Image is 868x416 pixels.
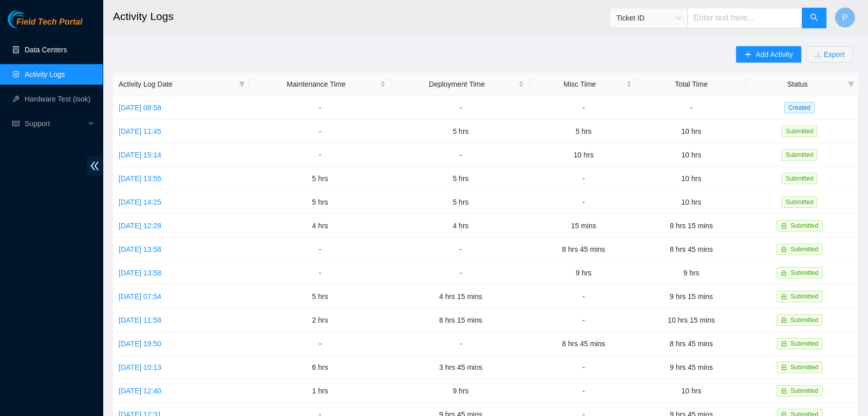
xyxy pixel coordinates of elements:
td: 8 hrs 45 mins [637,237,745,261]
button: search [802,8,826,28]
a: [DATE] 12:28 [119,222,161,230]
td: - [249,237,392,261]
span: Field Tech Portal [16,17,82,27]
td: - [530,355,637,379]
td: - [530,190,637,214]
span: search [810,13,818,23]
td: 15 mins [530,214,637,237]
td: - [249,96,392,120]
a: [DATE] 07:54 [119,292,161,301]
span: lock [781,270,787,276]
td: 10 hrs [530,143,637,167]
span: lock [781,317,787,323]
img: Akamai Technologies [8,10,52,28]
td: 10 hrs [637,167,745,190]
span: Activity Log Date [119,78,235,90]
td: - [249,120,392,143]
td: - [530,96,637,120]
span: Ticket ID [616,10,681,26]
td: 5 hrs [249,190,392,214]
td: 9 hrs [530,261,637,285]
td: 6 hrs [249,355,392,379]
span: P [842,11,848,24]
a: [DATE] 11:45 [119,127,161,135]
a: [DATE] 11:58 [119,316,161,324]
span: lock [781,246,787,252]
span: Support [25,113,85,134]
span: Submitted [790,246,818,253]
td: - [249,261,392,285]
td: 4 hrs [249,214,392,237]
td: 10 hrs [637,190,745,214]
span: Status [751,78,844,90]
span: Submitted [790,316,818,324]
span: filter [848,81,854,87]
button: plusAdd Activity [736,46,801,63]
td: - [391,261,530,285]
span: Submitted [790,222,818,229]
span: Submitted [790,340,818,347]
a: [DATE] 15:14 [119,151,161,159]
a: [DATE] 13:55 [119,174,161,183]
td: - [530,308,637,332]
a: [DATE] 19:50 [119,340,161,348]
input: Enter text here... [687,8,802,28]
span: lock [781,293,787,300]
span: Add Activity [756,49,792,60]
span: Submitted [790,364,818,371]
td: 5 hrs [249,167,392,190]
span: double-left [87,156,103,175]
td: 8 hrs 15 mins [391,308,530,332]
a: [DATE] 10:13 [119,363,161,371]
a: Activity Logs [25,70,65,78]
span: Submitted [781,126,817,137]
td: 1 hrs [249,379,392,403]
a: Akamai TechnologiesField Tech Portal [8,18,82,32]
span: lock [781,388,787,394]
a: [DATE] 14:25 [119,198,161,206]
td: - [391,332,530,355]
td: 9 hrs [637,261,745,285]
td: 5 hrs [391,120,530,143]
span: read [12,120,20,127]
td: 4 hrs 15 mins [391,285,530,308]
td: 10 hrs [637,120,745,143]
span: Submitted [781,149,817,161]
span: filter [846,76,856,92]
td: 5 hrs [391,167,530,190]
td: - [391,143,530,167]
span: lock [781,364,787,370]
td: 9 hrs [391,379,530,403]
a: [DATE] 08:58 [119,104,161,112]
td: 5 hrs [530,120,637,143]
td: 2 hrs [249,308,392,332]
td: 9 hrs 45 mins [637,355,745,379]
td: 10 hrs [637,143,745,167]
span: lock [781,341,787,347]
span: plus [744,51,751,59]
button: downloadExport [806,46,853,63]
td: 8 hrs 45 mins [530,237,637,261]
td: - [249,332,392,355]
a: [DATE] 13:58 [119,269,161,277]
td: 8 hrs 45 mins [637,332,745,355]
td: 5 hrs [249,285,392,308]
td: 10 hrs [637,379,745,403]
span: filter [239,81,245,87]
td: 8 hrs 15 mins [637,214,745,237]
a: [DATE] 12:40 [119,387,161,395]
td: 8 hrs 45 mins [530,332,637,355]
button: P [835,7,855,28]
td: 3 hrs 45 mins [391,355,530,379]
span: filter [237,76,247,92]
td: 10 hrs 15 mins [637,308,745,332]
span: Submitted [790,387,818,394]
span: Submitted [790,293,818,300]
a: [DATE] 13:58 [119,245,161,253]
td: - [637,96,745,120]
td: - [249,143,392,167]
a: Hardware Test (isok) [25,95,90,103]
th: Total Time [637,73,745,96]
td: - [391,237,530,261]
td: 5 hrs [391,190,530,214]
